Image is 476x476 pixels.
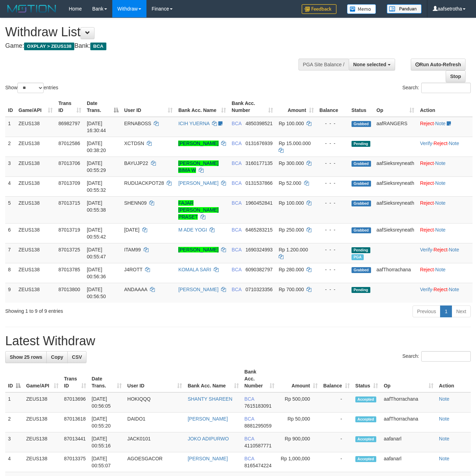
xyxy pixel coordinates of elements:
span: BCA [90,43,106,50]
th: Op: activate to sort column ascending [381,365,436,392]
span: [DATE] 00:55:42 [87,227,106,240]
span: BCA [232,180,241,186]
span: Rp 1.200.000 [279,247,308,252]
td: HOKIQQQ [124,392,185,413]
td: · · [417,137,473,157]
span: Accepted [355,456,376,462]
a: M ADE YOGI [178,227,207,233]
td: 5 [5,196,16,223]
a: FAJAR [PERSON_NAME] PRASET [178,200,218,220]
th: Trans ID: activate to sort column ascending [55,97,84,117]
td: 87013441 [61,432,89,452]
td: ZEUS138 [23,432,61,452]
span: Rp 250.000 [279,227,304,233]
td: 87013375 [61,452,89,472]
span: BCA [232,227,241,233]
label: Search: [402,83,471,93]
span: Accepted [355,416,376,422]
span: [DATE] 00:55:29 [87,160,106,173]
td: Rp 50,000 [277,413,320,432]
td: ZEUS138 [16,243,55,263]
td: ZEUS138 [16,137,55,157]
span: ANDAAAA [124,287,147,292]
a: [PERSON_NAME] BIMA W [178,160,218,173]
div: - - - [319,266,346,273]
span: CSV [72,354,82,360]
td: · [417,263,473,283]
a: Reject [420,180,434,186]
td: 1 [5,392,23,413]
td: [DATE] 00:55:07 [89,452,124,472]
div: PGA Site Balance / [299,59,349,70]
a: Note [439,456,449,461]
span: BCA [232,121,241,126]
th: Op: activate to sort column ascending [374,97,417,117]
th: Bank Acc. Name: activate to sort column ascending [175,97,229,117]
span: Copy 8881295059 to clipboard [244,423,272,429]
th: ID [5,97,16,117]
th: Amount: activate to sort column ascending [276,97,317,117]
td: 4 [5,176,16,196]
h4: Game: Bank: [5,43,310,50]
span: 87013719 [58,227,80,233]
td: ZEUS138 [16,196,55,223]
span: BCA [232,267,241,272]
td: ZEUS138 [23,413,61,432]
span: Grabbed [352,161,371,167]
td: 9 [5,283,16,303]
td: ZEUS138 [23,392,61,413]
h1: Withdraw List [5,25,310,39]
th: Date Trans.: activate to sort column ascending [89,365,124,392]
span: BCA [232,247,241,252]
a: Note [435,227,446,233]
span: Copy 6090382797 to clipboard [245,267,273,272]
span: [DATE] 00:38:20 [87,141,106,153]
a: Note [449,141,459,146]
th: Trans ID: activate to sort column ascending [61,365,89,392]
td: ZEUS138 [23,452,61,472]
span: Copy 0131676939 to clipboard [245,141,273,146]
div: - - - [319,286,346,293]
span: [DATE] 00:56:36 [87,267,106,279]
span: [DATE] 00:55:38 [87,200,106,213]
td: 1 [5,117,16,137]
a: Reject [433,247,447,252]
th: Action [436,365,471,392]
th: Action [417,97,473,117]
span: J4ROTT [124,267,143,272]
span: Copy 4850398521 to clipboard [245,121,273,126]
span: Grabbed [352,201,371,206]
a: Note [435,160,446,166]
select: Showentries [17,83,44,93]
span: BCA [232,287,241,292]
span: SHENN09 [124,200,147,206]
span: 87013706 [58,160,80,166]
td: Rp 500,000 [277,392,320,413]
a: Note [435,121,446,126]
img: Feedback.jpg [302,4,337,14]
div: - - - [319,226,346,233]
span: Grabbed [352,227,371,233]
th: Date Trans.: activate to sort column descending [84,97,121,117]
span: Pending [352,287,370,293]
span: BCA [244,416,254,422]
span: Marked by aafanarl [352,254,364,260]
a: Reject [433,287,447,292]
a: Note [449,287,459,292]
span: BAYUJP22 [124,160,148,166]
a: Note [435,267,446,272]
td: aafThorrachana [374,263,417,283]
a: JOKO ADIPURWO [188,436,229,441]
a: Copy [46,351,68,363]
div: - - - [319,140,346,147]
a: Note [449,247,459,252]
td: aafSieksreyneath [374,196,417,223]
img: panduan.png [387,4,422,14]
th: User ID: activate to sort column ascending [124,365,185,392]
span: 87013725 [58,247,80,252]
a: [PERSON_NAME] [178,287,218,292]
span: Copy 7615183091 to clipboard [244,403,272,409]
td: aafThorrachana [381,392,436,413]
a: [PERSON_NAME] [178,141,218,146]
a: Note [439,416,449,422]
